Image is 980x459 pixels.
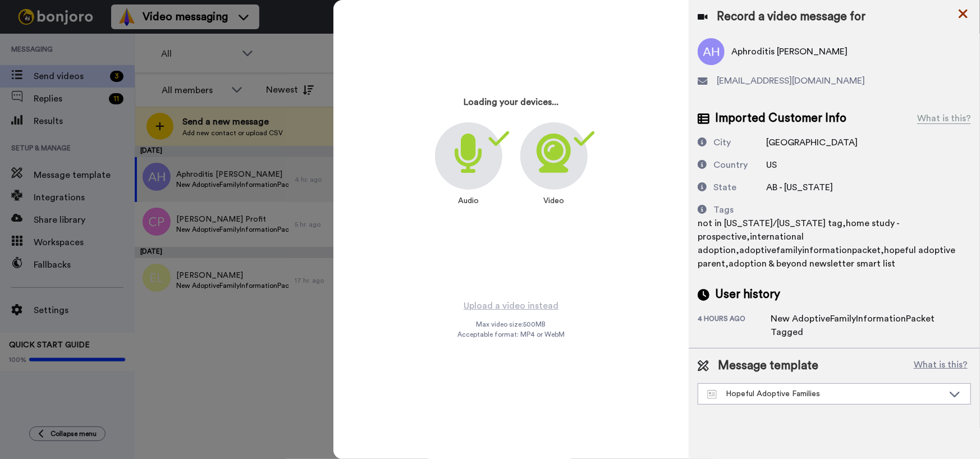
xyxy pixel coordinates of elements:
span: Message template [718,357,818,374]
div: 4 hours ago [698,314,771,339]
span: US [766,160,777,169]
span: AB - [US_STATE] [766,183,833,192]
div: Hopeful Adoptive Families [707,388,944,400]
div: What is this? [917,112,971,125]
span: not in [US_STATE]/[US_STATE] tag,home study - prospective,international adoption,adoptivefamilyin... [698,219,955,268]
button: What is this? [910,357,971,374]
h3: Loading your devices... [464,98,558,108]
span: User history [715,286,780,303]
div: Video [538,190,570,212]
span: Max video size: 500 MB [477,320,546,329]
img: Message-temps.svg [707,390,717,399]
div: Country [713,158,748,172]
div: City [713,136,731,149]
div: Tags [713,203,734,217]
div: New AdoptiveFamilyInformationPacket Tagged [771,312,950,339]
button: Upload a video instead [460,299,562,313]
span: Imported Customer Info [715,110,846,127]
span: [GEOGRAPHIC_DATA] [766,138,858,147]
div: Audio [452,190,484,212]
span: [EMAIL_ADDRESS][DOMAIN_NAME] [717,74,865,88]
div: State [713,181,736,194]
span: Acceptable format: MP4 or WebM [457,330,565,339]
